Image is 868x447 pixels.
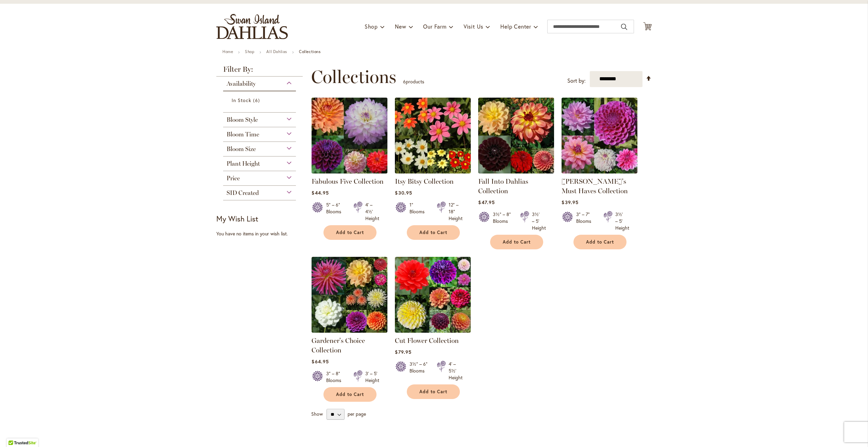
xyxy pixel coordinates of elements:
[503,239,531,245] span: Add to Cart
[227,116,258,123] span: Bloom Style
[216,230,307,237] div: You have no items in your wish list.
[449,201,463,222] div: 12" – 18" Height
[312,358,329,365] span: $64.95
[326,370,345,384] div: 3" – 8" Blooms
[311,411,323,417] span: Show
[365,23,378,30] span: Shop
[5,423,24,442] iframe: Launch Accessibility Center
[478,168,554,175] a: Fall Into Dahlias Collection
[227,189,259,197] span: SID Created
[299,49,321,54] strong: Collections
[227,160,260,167] span: Plant Height
[395,23,406,30] span: New
[478,177,528,195] a: Fall Into Dahlias Collection
[464,23,483,30] span: Visit Us
[222,49,233,54] a: Home
[227,145,256,153] span: Bloom Size
[478,199,495,205] span: $47.95
[500,23,531,30] span: Help Center
[227,175,240,182] span: Price
[326,201,345,222] div: 5" – 6" Blooms
[493,211,512,231] div: 3½" – 8" Blooms
[395,189,412,196] span: $30.95
[423,23,446,30] span: Our Farm
[562,168,637,175] a: Heather's Must Haves Collection
[323,225,377,240] button: Add to Cart
[576,211,595,231] div: 3" – 7" Blooms
[586,239,614,245] span: Add to Cart
[312,177,384,185] a: Fabulous Five Collection
[336,392,364,397] span: Add to Cart
[562,199,578,205] span: $39.95
[266,49,287,54] a: All Dahlias
[365,370,379,384] div: 3' – 5' Height
[395,328,471,334] a: CUT FLOWER COLLECTION
[532,211,546,231] div: 3½' – 5' Height
[216,66,303,77] strong: Filter By:
[216,214,258,223] strong: My Wish List
[567,74,586,87] label: Sort by:
[410,201,429,222] div: 1" Blooms
[310,96,389,175] img: Fabulous Five Collection
[245,49,254,54] a: Shop
[403,78,406,85] span: 6
[410,361,429,381] div: 3½" – 6" Blooms
[562,177,628,195] a: [PERSON_NAME]'s Must Haves Collection
[216,14,288,39] a: store logo
[490,235,543,249] button: Add to Cart
[323,387,377,402] button: Add to Cart
[365,201,379,222] div: 4' – 4½' Height
[232,97,289,104] a: In Stock 6
[478,98,554,173] img: Fall Into Dahlias Collection
[403,76,424,87] p: products
[419,230,447,235] span: Add to Cart
[419,389,447,395] span: Add to Cart
[311,67,396,87] span: Collections
[407,225,460,240] button: Add to Cart
[312,189,329,196] span: $44.95
[232,97,251,103] span: In Stock
[395,349,411,355] span: $79.95
[449,361,463,381] div: 4' – 5½' Height
[562,98,637,173] img: Heather's Must Haves Collection
[336,230,364,235] span: Add to Cart
[407,384,460,399] button: Add to Cart
[615,211,629,231] div: 3½' – 5' Height
[312,328,387,334] a: Gardener's Choice Collection
[312,168,387,175] a: Fabulous Five Collection
[227,131,259,138] span: Bloom Time
[395,257,471,333] img: CUT FLOWER COLLECTION
[312,336,365,354] a: Gardener's Choice Collection
[312,257,387,333] img: Gardener's Choice Collection
[573,235,627,249] button: Add to Cart
[395,168,471,175] a: Itsy Bitsy Collection
[395,98,471,173] img: Itsy Bitsy Collection
[227,80,256,87] span: Availability
[395,336,459,345] a: Cut Flower Collection
[348,411,366,417] span: per page
[395,177,454,185] a: Itsy Bitsy Collection
[253,97,261,104] span: 6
